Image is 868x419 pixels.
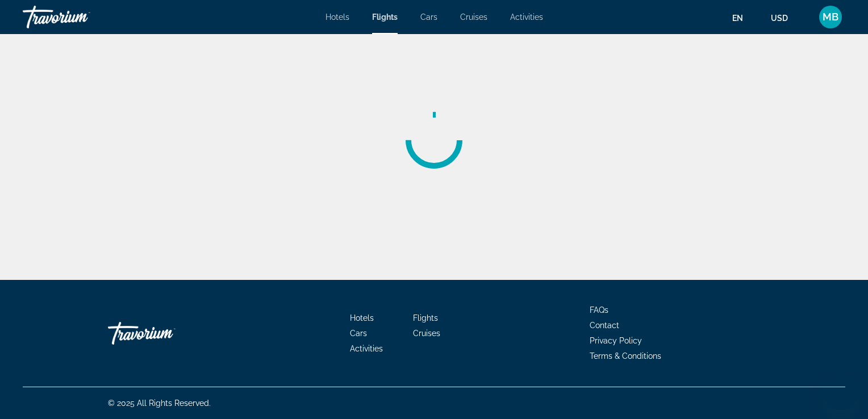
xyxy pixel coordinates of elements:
[590,351,661,361] a: Terms & Conditions
[823,374,859,410] iframe: Button to launch messaging window
[460,12,487,22] a: Cruises
[23,2,136,32] a: Travorium
[372,12,398,22] a: Flights
[420,12,437,22] a: Cars
[510,12,543,22] a: Activities
[350,344,383,353] a: Activities
[350,329,367,338] a: Cars
[732,14,743,23] span: en
[413,313,438,322] a: Flights
[732,10,754,26] button: Change language
[590,321,619,330] a: Contact
[325,12,349,22] a: Hotels
[413,329,440,338] a: Cruises
[108,399,211,408] span: © 2025 All Rights Reserved.
[108,316,222,350] a: Go Home
[771,10,799,26] button: Change currency
[590,305,608,315] a: FAQs
[823,11,838,23] span: MB
[590,336,642,345] a: Privacy Policy
[771,14,788,23] span: USD
[816,5,845,29] button: User Menu
[350,313,374,322] a: Hotels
